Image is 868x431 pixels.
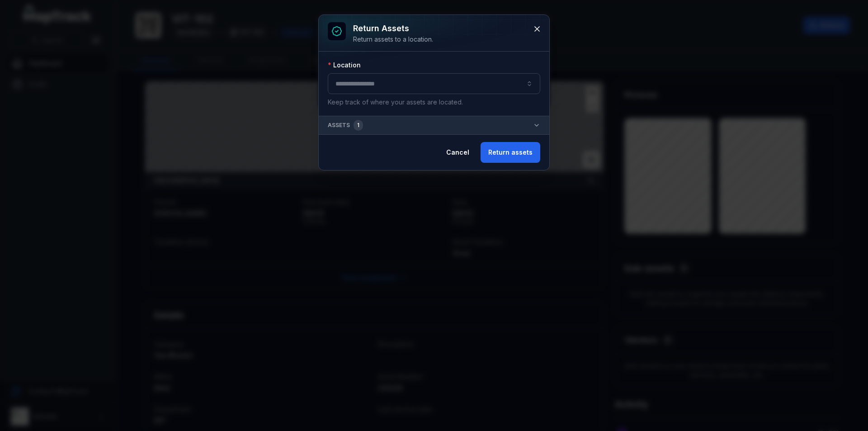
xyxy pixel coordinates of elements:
[319,116,549,134] button: Assets1
[353,35,433,44] div: Return assets to a location.
[439,142,477,163] button: Cancel
[353,22,433,35] h3: Return assets
[328,120,363,131] span: Assets
[481,142,540,163] button: Return assets
[328,98,540,107] p: Keep track of where your assets are located.
[328,61,361,70] label: Location
[354,120,363,131] div: 1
